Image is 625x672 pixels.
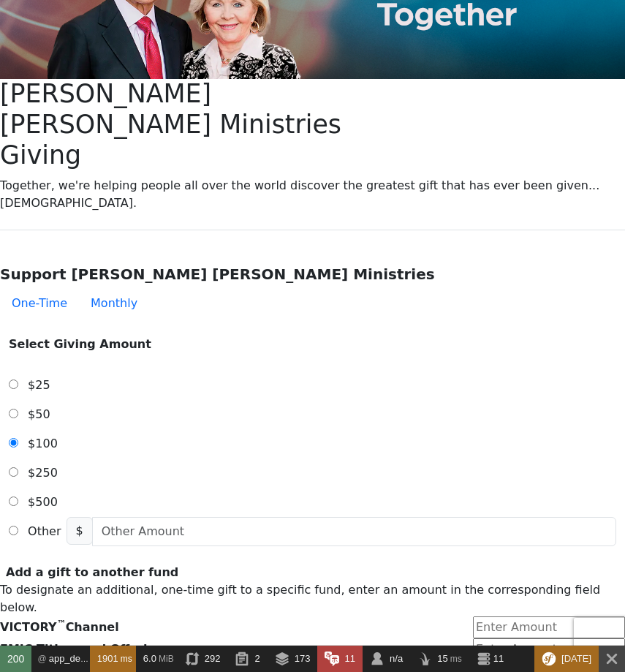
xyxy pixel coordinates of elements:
input: Enter Amount [473,616,625,638]
span: 292 [205,653,221,664]
a: [DATE] [534,646,599,672]
strong: Select Giving Amount [9,337,151,351]
span: MiB [159,654,174,664]
span: $100 [28,437,58,450]
a: n/a [363,646,410,672]
span: $50 [28,407,50,421]
span: $25 [28,378,50,392]
sup: ™ [57,619,66,629]
span: [DATE] [561,653,591,664]
input: Other Amount [92,517,616,546]
a: 2 [227,646,267,672]
button: Monthly [79,289,149,318]
span: 1901 [97,653,118,664]
a: 173 [268,646,318,672]
span: ms [121,654,132,664]
span: 11 [493,653,504,664]
a: 11 [317,646,363,672]
span: Other [28,524,61,538]
span: 11 [345,653,355,664]
a: 1901 ms [90,646,136,672]
span: app_default [49,653,99,664]
a: 15 ms [410,646,469,672]
span: 15 [437,653,447,664]
span: $ [67,517,93,545]
span: @ [37,654,46,664]
div: This Symfony version will only receive security fixes. [534,646,599,672]
span: 173 [295,653,311,664]
span: n/a [390,653,403,664]
a: 11 [469,646,512,672]
span: 2 [254,653,260,664]
a: 6.0 MiB [136,646,178,672]
span: 6.0 [143,653,156,664]
span: $250 [28,466,58,480]
input: Enter Amount [473,638,625,660]
span: ms [450,654,462,664]
span: $500 [28,495,58,509]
